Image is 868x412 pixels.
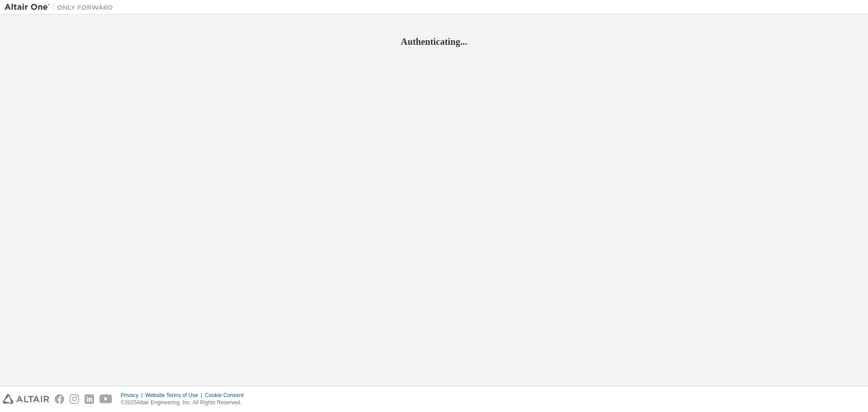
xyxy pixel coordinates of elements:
img: Altair One [5,3,118,12]
h2: Authenticating... [5,36,863,47]
img: facebook.svg [55,394,64,404]
img: youtube.svg [99,394,113,404]
div: Cookie Consent [205,392,249,399]
img: linkedin.svg [85,394,94,404]
p: © 2025 Altair Engineering, Inc. All Rights Reserved. [121,399,249,407]
div: Privacy [121,392,145,399]
div: Website Terms of Use [145,392,205,399]
img: instagram.svg [70,394,79,404]
img: altair_logo.svg [3,394,49,404]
